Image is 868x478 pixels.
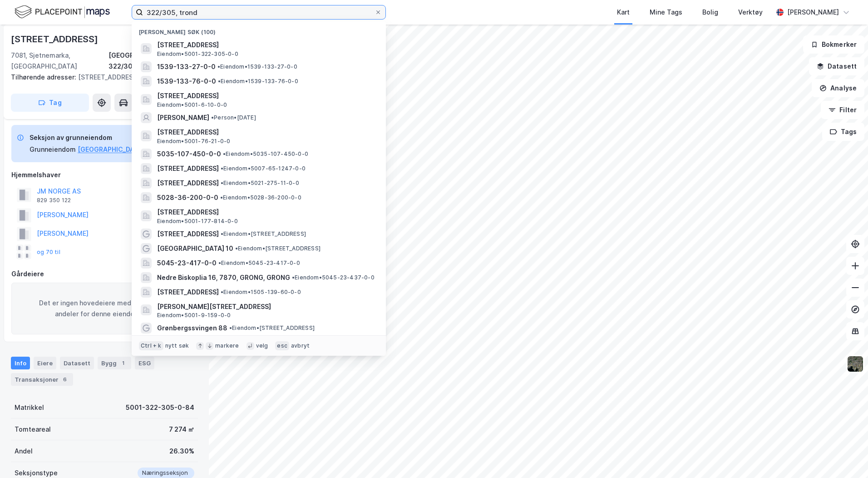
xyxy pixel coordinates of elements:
[157,192,218,203] span: 5028-36-200-0-0
[60,357,94,369] div: Datasett
[157,229,219,239] span: [STREET_ADDRESS]
[135,357,154,369] div: ESG
[11,50,108,72] div: 7081, Sjetnemarka, [GEOGRAPHIC_DATA]
[220,194,223,201] span: •
[143,5,375,19] input: Søk på adresse, matrikkel, gårdeiere, leietakere eller personer
[15,424,51,435] div: Tomteareal
[823,434,868,478] div: Kontrollprogram for chat
[11,373,73,386] div: Transaksjoner
[275,341,289,350] div: esc
[157,76,216,87] span: 1539-133-76-0-0
[157,50,238,58] span: Eiendom • 5001-322-305-0-0
[221,289,301,296] span: Eiendom • 1505-139-60-0-0
[292,274,295,281] span: •
[211,114,256,121] span: Person • [DATE]
[157,323,227,334] span: Grønbergssvingen 88
[157,218,238,225] span: Eiendom • 5001-177-814-0-0
[235,245,238,252] span: •
[702,7,718,18] div: Bolig
[821,101,864,119] button: Filter
[11,283,197,334] div: Det er ingen hovedeiere med signifikante andeler for denne eiendommen
[118,358,128,368] div: 1
[291,342,310,349] div: avbryt
[11,357,30,369] div: Info
[157,61,216,72] span: 1539-133-27-0-0
[15,4,110,20] img: logo.f888ab2527a4732fd821a326f86c7f29.svg
[78,144,176,155] button: [GEOGRAPHIC_DATA], 322/305
[11,269,197,279] div: Gårdeiere
[223,150,308,158] span: Eiendom • 5035-107-450-0-0
[15,402,44,413] div: Matrikkel
[218,259,221,266] span: •
[617,7,630,18] div: Kart
[15,446,33,457] div: Andel
[169,424,194,435] div: 7 274 ㎡
[169,446,194,457] div: 26.30%
[157,243,233,254] span: [GEOGRAPHIC_DATA] 10
[157,138,230,145] span: Eiendom • 5001-76-21-0-0
[822,123,864,141] button: Tags
[30,132,176,143] div: Seksjon av grunneiendom
[157,101,227,109] span: Eiendom • 5001-6-10-0-0
[215,342,239,349] div: markere
[11,72,191,83] div: [STREET_ADDRESS]
[30,144,76,155] div: Grunneiendom
[221,289,223,295] span: •
[157,272,290,283] span: Nedre Biskoplia 16, 7870, GRONG, GRONG
[157,178,219,189] span: [STREET_ADDRESS]
[256,342,268,349] div: velg
[803,35,864,54] button: Bokmerker
[218,259,300,267] span: Eiendom • 5045-23-417-0-0
[217,63,220,70] span: •
[221,165,306,172] span: Eiendom • 5007-65-1247-0-0
[738,7,763,18] div: Verktøy
[11,169,197,180] div: Hjemmelshaver
[809,57,864,75] button: Datasett
[60,375,69,384] div: 6
[292,274,375,281] span: Eiendom • 5045-23-437-0-0
[650,7,682,18] div: Mine Tags
[157,90,375,101] span: [STREET_ADDRESS]
[218,78,298,85] span: Eiendom • 1539-133-76-0-0
[126,402,194,413] div: 5001-322-305-0-84
[157,127,375,138] span: [STREET_ADDRESS]
[847,355,864,373] img: 9k=
[221,230,306,238] span: Eiendom • [STREET_ADDRESS]
[98,357,131,369] div: Bygg
[157,40,375,50] span: [STREET_ADDRESS]
[812,79,864,97] button: Analyse
[108,50,198,72] div: [GEOGRAPHIC_DATA], 322/305/0/84
[34,357,56,369] div: Eiere
[823,434,868,478] iframe: Chat Widget
[157,149,221,159] span: 5035-107-450-0-0
[157,312,231,319] span: Eiendom • 5001-9-159-0-0
[221,179,299,187] span: Eiendom • 5021-275-11-0-0
[132,21,386,38] div: [PERSON_NAME] søk (100)
[211,114,214,121] span: •
[157,258,217,269] span: 5045-23-417-0-0
[11,32,100,46] div: [STREET_ADDRESS]
[229,324,232,331] span: •
[218,78,221,85] span: •
[139,341,163,350] div: Ctrl + k
[157,301,375,312] span: [PERSON_NAME][STREET_ADDRESS]
[221,230,223,237] span: •
[157,287,219,298] span: [STREET_ADDRESS]
[157,163,219,174] span: [STREET_ADDRESS]
[11,73,78,81] span: Tilhørende adresser:
[221,165,223,172] span: •
[157,112,209,123] span: [PERSON_NAME]
[217,63,297,70] span: Eiendom • 1539-133-27-0-0
[165,342,189,349] div: nytt søk
[223,150,226,157] span: •
[220,194,301,201] span: Eiendom • 5028-36-200-0-0
[221,179,223,186] span: •
[37,197,71,204] div: 829 350 122
[11,94,89,112] button: Tag
[235,245,321,252] span: Eiendom • [STREET_ADDRESS]
[787,7,839,18] div: [PERSON_NAME]
[157,207,375,218] span: [STREET_ADDRESS]
[229,324,315,332] span: Eiendom • [STREET_ADDRESS]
